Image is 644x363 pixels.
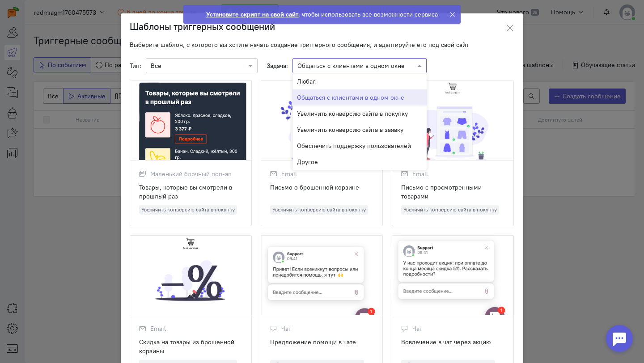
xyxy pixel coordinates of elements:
[139,338,242,355] div: Скидка на товары из брошенной корзины
[412,169,428,178] span: Email
[281,169,297,178] span: Email
[139,183,242,201] div: Товары, которые вы смотрели в прошлый раз
[130,20,275,34] h3: Шаблоны триггерных сообщений
[267,61,288,70] span: Задача:
[206,10,298,18] strong: Установите скрипт на свой сайт
[270,183,373,201] div: Письмо о брошенной корзине
[270,205,368,215] span: Увеличить конверсию сайта в покупку
[297,93,404,101] span: Общаться с клиентами в одном окне
[281,324,291,333] span: Чат
[206,10,438,19] div: , чтобы использовать все возможности сервиса
[401,183,504,201] div: Письмо с просмотренными товарами
[297,110,408,118] span: Увеличить конверсию сайта в покупку
[130,40,514,49] div: Выберите шаблон, с которого вы хотите начать создание триггерного сообщения, и адаптируйте его по...
[297,142,411,150] span: Обеспечить поддержку пользователей
[297,77,316,85] span: Любая
[150,169,232,178] span: Маленький блочный поп-ап
[401,205,499,215] span: Увеличить конверсию сайта в покупку
[150,324,166,333] span: Email
[130,61,141,70] span: Тип:
[270,338,373,355] div: Предложение помощи в чате
[401,338,504,355] div: Вовлечение в чат через акцию
[412,324,422,333] span: Чат
[297,126,403,134] span: Увеличить конверсию сайта в заявку
[139,205,237,215] span: Увеличить конверсию сайта в покупку
[297,158,318,166] span: Другое
[292,73,427,170] ng-dropdown-panel: Options list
